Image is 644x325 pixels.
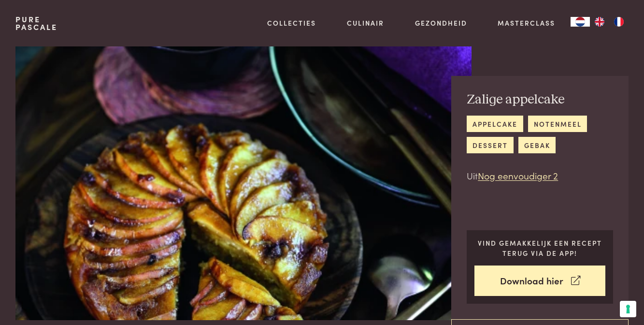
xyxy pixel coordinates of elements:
a: Culinair [347,18,384,28]
a: Gezondheid [415,18,467,28]
img: Zalige appelcake [15,46,472,320]
a: notenmeel [528,116,587,132]
a: Masterclass [498,18,555,28]
a: Collecties [267,18,316,28]
p: Uit [467,169,613,183]
a: Download hier [474,266,605,296]
a: NL [571,17,590,27]
p: Vind gemakkelijk een recept terug via de app! [474,238,605,258]
a: gebak [518,137,556,153]
a: appelcake [467,116,523,132]
button: Uw voorkeuren voor toestemming voor trackingtechnologieën [620,301,636,317]
aside: Language selected: Nederlands [571,17,629,27]
a: Nog eenvoudiger 2 [478,169,558,182]
ul: Language list [590,17,629,27]
a: EN [590,17,609,27]
h2: Zalige appelcake [467,91,613,108]
div: Language [571,17,590,27]
a: dessert [467,137,513,153]
a: FR [609,17,629,27]
a: PurePascale [15,15,57,31]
